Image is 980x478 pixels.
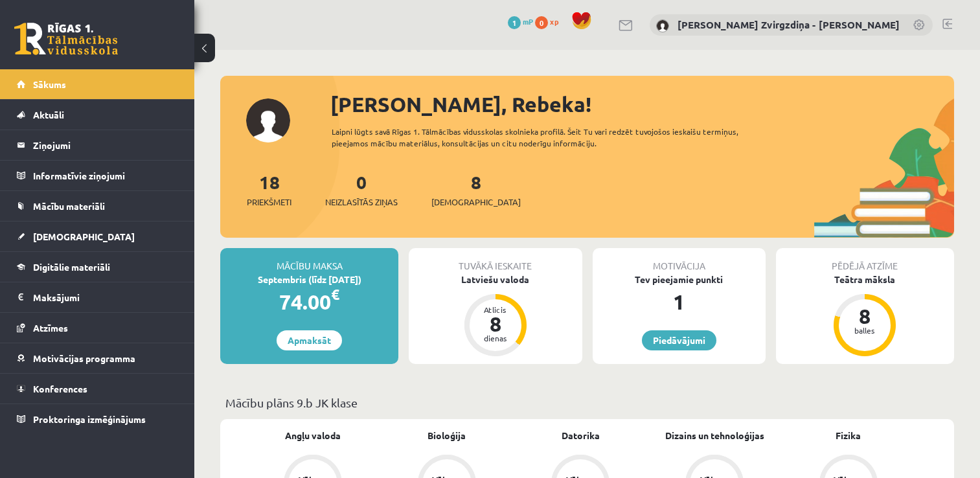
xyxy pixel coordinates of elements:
[33,109,64,120] span: Aktuāli
[325,170,398,209] a: 0Neizlasītās ziņas
[508,16,533,27] a: 1 mP
[476,306,515,313] div: Atlicis
[17,374,178,404] a: Konferences
[431,196,521,209] span: [DEMOGRAPHIC_DATA]
[277,330,342,350] a: Apmaksāt
[535,16,565,27] a: 0 xp
[330,89,954,120] div: [PERSON_NAME], Rebeka!
[17,100,178,130] a: Aktuāli
[17,191,178,221] a: Mācību materiāli
[656,19,669,32] img: Rebeka Zvirgzdiņa - Stepanova
[523,16,533,27] span: mP
[33,322,68,334] span: Atzīmes
[331,285,339,304] span: €
[845,326,884,334] div: balles
[17,130,178,160] a: Ziņojumi
[476,313,515,334] div: 8
[33,383,87,394] span: Konferences
[508,16,521,29] span: 1
[247,196,291,209] span: Priekšmeti
[325,196,398,209] span: Neizlasītās ziņas
[550,16,558,27] span: xp
[409,248,582,273] div: Tuvākā ieskaite
[593,286,766,317] div: 1
[678,18,900,31] a: [PERSON_NAME] Zvirgzdiņa - [PERSON_NAME]
[562,429,600,442] a: Datorika
[33,130,178,160] legend: Ziņojumi
[17,404,178,434] a: Proktoringa izmēģinājums
[33,413,146,425] span: Proktoringa izmēģinājums
[285,429,341,442] a: Angļu valoda
[33,231,135,242] span: [DEMOGRAPHIC_DATA]
[17,222,178,251] a: [DEMOGRAPHIC_DATA]
[220,248,398,273] div: Mācību maksa
[409,273,582,286] div: Latviešu valoda
[17,313,178,343] a: Atzīmes
[17,282,178,312] a: Maksājumi
[33,282,178,312] legend: Maksājumi
[247,170,291,209] a: 18Priekšmeti
[593,248,766,273] div: Motivācija
[14,23,118,55] a: Rīgas 1. Tālmācības vidusskola
[535,16,548,29] span: 0
[17,69,178,99] a: Sākums
[427,429,466,442] a: Bioloģija
[776,273,954,358] a: Teātra māksla 8 balles
[33,78,66,90] span: Sākums
[776,248,954,273] div: Pēdējā atzīme
[845,306,884,326] div: 8
[409,273,582,358] a: Latviešu valoda Atlicis 8 dienas
[33,261,110,273] span: Digitālie materiāli
[220,286,398,317] div: 74.00
[836,429,861,442] a: Fizika
[33,161,178,190] legend: Informatīvie ziņojumi
[642,330,716,350] a: Piedāvājumi
[220,273,398,286] div: Septembris (līdz [DATE])
[476,334,515,342] div: dienas
[593,273,766,286] div: Tev pieejamie punkti
[17,252,178,282] a: Digitālie materiāli
[225,394,949,411] p: Mācību plāns 9.b JK klase
[33,200,105,212] span: Mācību materiāli
[332,126,772,149] div: Laipni lūgts savā Rīgas 1. Tālmācības vidusskolas skolnieka profilā. Šeit Tu vari redzēt tuvojošo...
[33,352,135,364] span: Motivācijas programma
[17,343,178,373] a: Motivācijas programma
[665,429,764,442] a: Dizains un tehnoloģijas
[17,161,178,190] a: Informatīvie ziņojumi
[776,273,954,286] div: Teātra māksla
[431,170,521,209] a: 8[DEMOGRAPHIC_DATA]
